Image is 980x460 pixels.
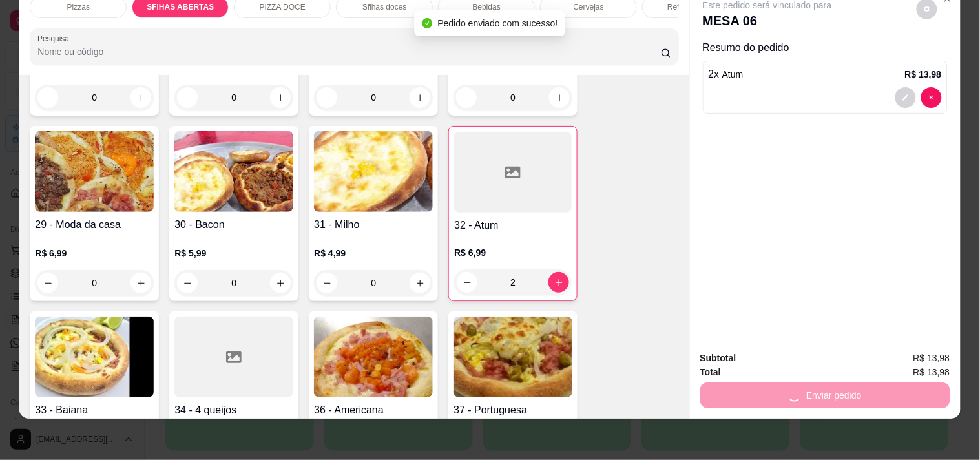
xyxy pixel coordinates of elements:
[314,217,433,233] h4: 31 - Milho
[410,273,430,293] button: increase-product-quantity
[895,87,916,108] button: decrease-product-quantity
[438,18,558,28] span: Pedido enviado com sucesso!
[700,367,721,377] strong: Total
[37,273,58,293] button: decrease-product-quantity
[454,402,572,418] h4: 37 - Portuguesa
[35,217,154,233] h4: 29 - Moda da casa
[703,40,948,56] p: Resumo do pedido
[177,87,198,108] button: decrease-product-quantity
[722,69,744,79] span: Atum
[177,273,198,293] button: decrease-product-quantity
[314,317,433,397] img: product-image
[410,87,430,108] button: increase-product-quantity
[35,402,154,418] h4: 33 - Baiana
[174,217,293,233] h4: 30 - Bacon
[270,87,291,108] button: increase-product-quantity
[314,247,433,260] p: R$ 4,99
[130,273,151,293] button: increase-product-quantity
[314,131,433,212] img: product-image
[67,2,90,12] p: Pizzas
[35,317,154,397] img: product-image
[317,87,337,108] button: decrease-product-quantity
[454,246,572,259] p: R$ 6,99
[921,87,942,108] button: decrease-product-quantity
[454,218,572,233] h4: 32 - Atum
[574,2,604,12] p: Cervejas
[147,2,214,12] p: SFIHAS ABERTAS
[314,402,433,418] h4: 36 - Americana
[473,2,501,12] p: Bebidas
[548,272,569,293] button: increase-product-quantity
[260,2,306,12] p: PIZZA DOCE
[270,273,291,293] button: increase-product-quantity
[905,68,942,81] p: R$ 13,98
[37,45,661,58] input: Pesquisa
[362,2,407,12] p: Sfihas doces
[130,87,151,108] button: increase-product-quantity
[457,272,477,293] button: decrease-product-quantity
[174,402,293,418] h4: 34 - 4 queijos
[913,365,950,379] span: R$ 13,98
[35,131,154,212] img: product-image
[37,87,58,108] button: decrease-product-quantity
[454,317,572,397] img: product-image
[174,131,293,212] img: product-image
[549,87,570,108] button: increase-product-quantity
[703,12,832,30] p: MESA 06
[700,353,736,363] strong: Subtotal
[913,351,950,365] span: R$ 13,98
[37,33,74,44] label: Pesquisa
[667,2,714,12] p: Refrigerantes
[422,18,433,28] span: check-circle
[174,247,293,260] p: R$ 5,99
[456,87,477,108] button: decrease-product-quantity
[709,67,744,82] p: 2 x
[317,273,337,293] button: decrease-product-quantity
[35,247,154,260] p: R$ 6,99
